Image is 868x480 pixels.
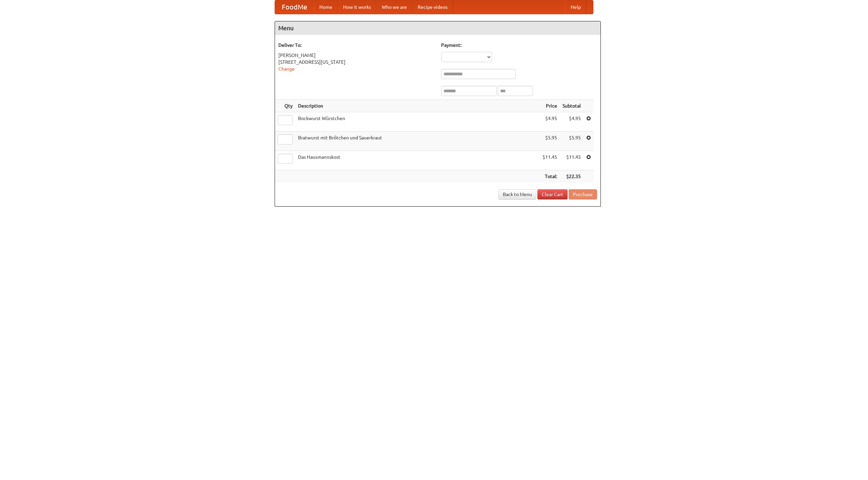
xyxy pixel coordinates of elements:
[540,151,560,170] td: $11.45
[560,151,584,170] td: $11.45
[376,0,412,14] a: Who we are
[498,189,536,199] a: Back to Menu
[441,42,597,49] h5: Payment:
[275,100,295,112] th: Qty
[540,112,560,132] td: $4.95
[295,151,540,170] td: Das Hausmannskost
[560,170,584,183] th: $22.35
[275,0,314,14] a: FoodMe
[278,52,434,59] div: [PERSON_NAME]
[540,170,560,183] th: Total:
[314,0,338,14] a: Home
[412,0,453,14] a: Recipe videos
[540,100,560,112] th: Price
[278,59,434,65] div: [STREET_ADDRESS][US_STATE]
[560,132,584,151] td: $5.95
[275,21,600,35] h4: Menu
[569,189,597,199] button: Purchase
[565,0,586,14] a: Help
[338,0,376,14] a: How it works
[560,112,584,132] td: $4.95
[560,100,584,112] th: Subtotal
[540,132,560,151] td: $5.95
[278,42,434,49] h5: Deliver To:
[295,100,540,112] th: Description
[295,112,540,132] td: Bockwurst Würstchen
[537,189,568,199] a: Clear Cart
[278,66,295,72] a: Change
[295,132,540,151] td: Bratwurst mit Brötchen und Sauerkraut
